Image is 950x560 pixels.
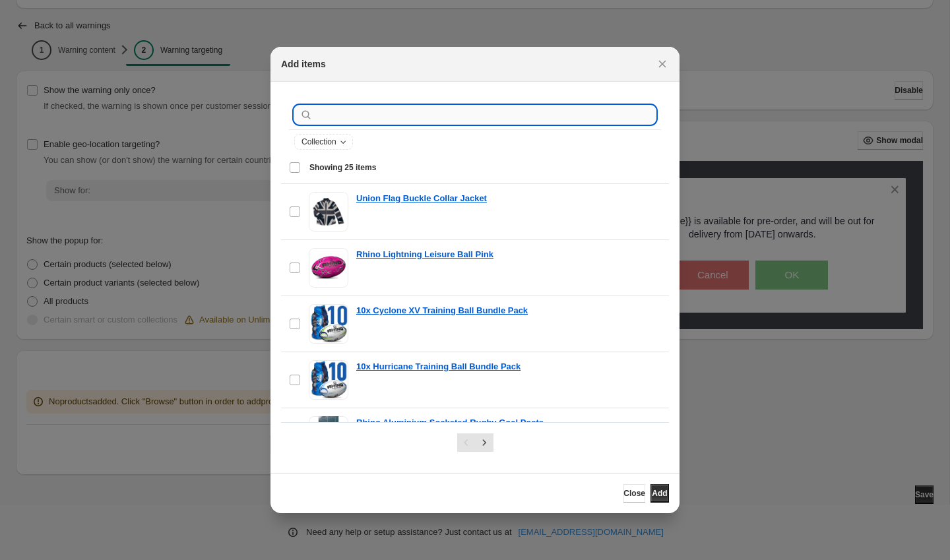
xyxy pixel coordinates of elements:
[650,484,669,503] button: Add
[281,57,326,71] h2: Add items
[356,360,521,373] a: 10x Hurricane Training Ball Bundle Pack
[309,162,376,173] span: Showing 25 items
[653,55,672,73] button: Close
[356,192,487,205] a: Union Flag Buckle Collar Jacket
[623,488,645,499] span: Close
[309,192,348,232] img: Union Flag Buckle Collar Jacket
[475,433,493,452] button: Next
[301,137,336,147] span: Collection
[309,416,348,456] img: Rhino Aluminium Socketed Rugby Goal Posts
[652,488,667,499] span: Add
[295,135,352,149] button: Collection
[623,484,645,503] button: Close
[356,304,528,317] a: 10x Cyclone XV Training Ball Bundle Pack
[309,304,348,344] img: 10x Cyclone XV Training Ball Bundle Pack
[457,433,493,452] nav: Pagination
[309,248,348,288] img: Rhino Lightning Leisure Ball Pink
[356,248,493,261] a: Rhino Lightning Leisure Ball Pink
[309,360,348,400] img: 10x Hurricane Training Ball Bundle Pack
[356,416,544,429] a: Rhino Aluminium Socketed Rugby Goal Posts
